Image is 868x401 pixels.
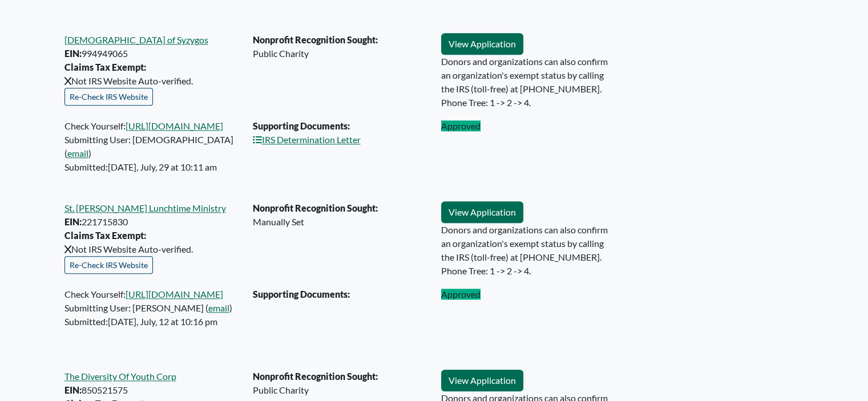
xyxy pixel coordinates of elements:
a: St. [PERSON_NAME] Lunchtime Ministry [64,202,226,213]
p: Donors and organizations can also confirm an organization's exempt status by calling the IRS (tol... [441,55,616,110]
a: View Application [441,33,523,55]
a: email [67,148,88,159]
strong: Supporting Documents: [253,120,350,131]
a: [URL][DOMAIN_NAME] [126,289,223,299]
div: 994949065 Not IRS Website Auto-verified. [64,33,239,119]
time: [DATE], July, 12 at 10:16 pm [108,316,217,327]
p: Donors and organizations can also confirm an organization's exempt status by calling the IRS (tol... [441,223,616,278]
strong: Claims Tax Exempt: [64,230,146,241]
div: Manually Set [246,201,434,287]
strong: EIN: [64,216,82,227]
div: Check Yourself: Submitting User: [DEMOGRAPHIC_DATA] ( ) Submitted: [58,119,246,201]
a: [DEMOGRAPHIC_DATA] of Syzygos [64,34,208,45]
time: [DATE], July, 29 at 10:11 am [108,161,217,172]
span: Approved [441,120,481,131]
button: Re-Check IRS Website [64,88,153,106]
a: View Application [441,370,523,391]
strong: Nonprofit Recognition Sought: [253,202,378,213]
strong: EIN: [64,384,82,395]
a: The Diversity Of Youth Corp [64,371,176,382]
strong: Claims Tax Exempt: [64,62,146,72]
span: Approved [441,289,481,299]
strong: Nonprofit Recognition Sought: [253,34,378,45]
div: Public Charity [246,33,434,119]
a: View Application [441,201,523,223]
a: email [208,302,229,313]
div: 221715830 Not IRS Website Auto-verified. [64,201,239,287]
strong: Supporting Documents: [253,289,350,299]
strong: EIN: [64,48,82,59]
button: Re-Check IRS Website [64,256,153,274]
a: [URL][DOMAIN_NAME] [126,120,223,131]
div: Check Yourself: Submitting User: [PERSON_NAME] ( ) Submitted: [58,287,246,370]
strong: Nonprofit Recognition Sought: [253,371,378,382]
a: IRS Determination Letter [253,134,361,145]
